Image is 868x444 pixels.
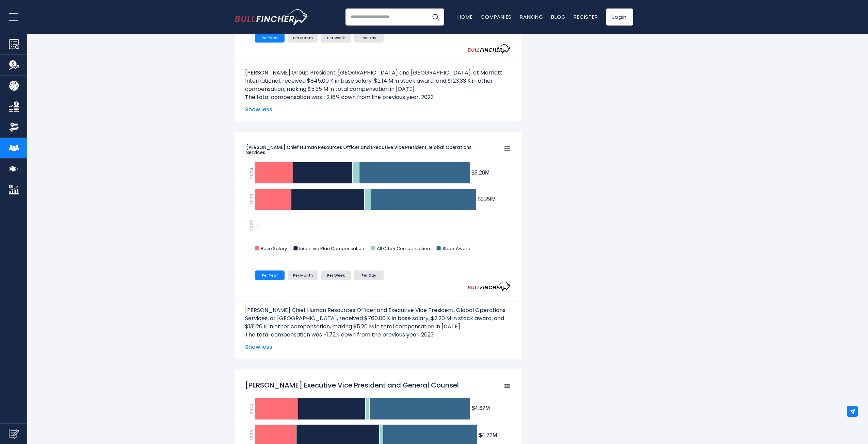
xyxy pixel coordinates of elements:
[245,139,511,259] svg: Benjamin T. Breland Chief Human Resources Officer and Executive Vice President, Global Operations...
[288,33,318,43] li: Per Month
[245,69,511,93] p: [PERSON_NAME] Group President, [GEOGRAPHIC_DATA] and [GEOGRAPHIC_DATA], at Marriott International...
[471,170,489,176] tspan: $5.20M
[288,270,318,280] li: Per Month
[427,9,444,26] button: Search
[354,33,384,43] li: Per Day
[354,270,384,280] li: Per Day
[481,13,512,20] a: Companies
[321,270,351,280] li: Per Week
[520,13,543,20] a: Ranking
[255,270,285,280] li: Per Year
[443,245,470,252] text: Stock Award
[472,405,490,411] tspan: $4.62M
[377,245,430,252] text: All Other Compensation
[479,432,497,438] tspan: $4.72M
[245,105,511,114] span: Show less
[606,9,633,26] a: Login
[261,245,287,252] text: Base Salary
[478,196,496,202] tspan: $5.29M
[235,9,308,25] a: Go to homepage
[299,245,364,252] text: Incentive Plan Compensation
[551,13,565,20] a: Blog
[248,194,255,205] text: 2023
[257,223,258,228] text: -
[9,122,19,132] img: Ownership
[248,403,255,414] text: 2024
[457,13,472,20] a: Home
[574,13,598,20] a: Register
[245,306,511,331] p: [PERSON_NAME] Chief Human Resources Officer and Executive Vice President, Global Operations Servi...
[248,220,255,231] text: 2022
[245,343,511,351] span: Show less
[246,144,471,156] tspan: [PERSON_NAME] Chief Human Resources Officer and Executive Vice President, Global Operations Services
[245,380,459,390] tspan: [PERSON_NAME] Executive Vice President and General Counsel
[248,430,255,441] text: 2023
[255,33,285,43] li: Per Year
[321,33,351,43] li: Per Week
[245,93,511,101] p: The total compensation was -2.16% down from the previous year, 2023.
[248,168,255,179] text: 2024
[235,9,308,25] img: Bullfincher logo
[245,331,511,339] p: The total compensation was -1.72% down from the previous year, 2023.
